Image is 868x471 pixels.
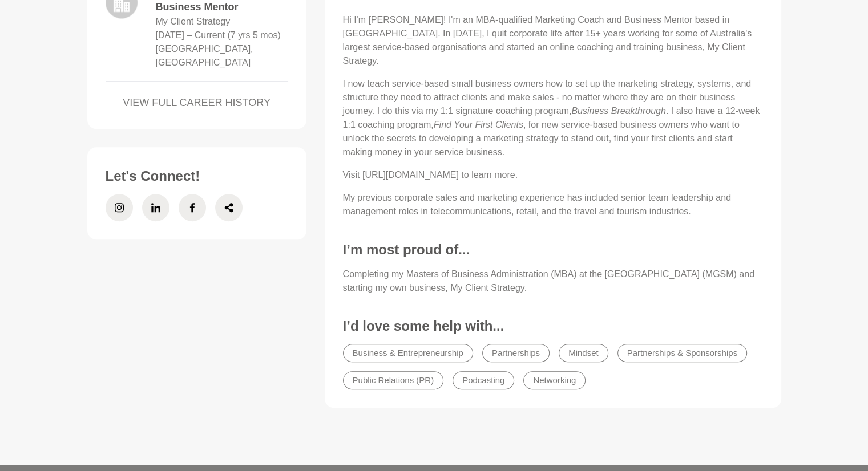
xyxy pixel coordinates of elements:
[156,30,281,40] time: [DATE] – Current (7 yrs 5 mos)
[156,15,231,29] dd: My Client Strategy
[142,194,169,221] a: LinkedIn
[343,77,763,159] p: I now teach service-based small business owners how to set up the marketing strategy, systems, an...
[343,267,763,295] p: Completing my Masters of Business Administration (MBA) at the [GEOGRAPHIC_DATA] (MGSM) and starti...
[106,95,288,111] a: VIEW FULL CAREER HISTORY
[215,194,243,221] a: Share
[343,318,763,335] h3: I’d love some help with...
[106,194,133,221] a: Instagram
[106,168,288,185] h3: Let's Connect!
[156,29,281,42] dd: April 2018 – Current (7 yrs 5 mos)
[156,42,288,70] dd: [GEOGRAPHIC_DATA], [GEOGRAPHIC_DATA]
[571,106,665,116] em: Business Breakthrough
[343,168,763,182] p: Visit [URL][DOMAIN_NAME] to learn more.
[434,120,523,129] em: Find Your First Clients
[343,13,763,68] p: Hi I'm [PERSON_NAME]! I'm an MBA-qualified Marketing Coach and Business Mentor based in [GEOGRAPH...
[343,241,763,258] h3: I’m most proud of...
[179,194,206,221] a: Facebook
[343,191,763,218] p: My previous corporate sales and marketing experience has included senior team leadership and mana...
